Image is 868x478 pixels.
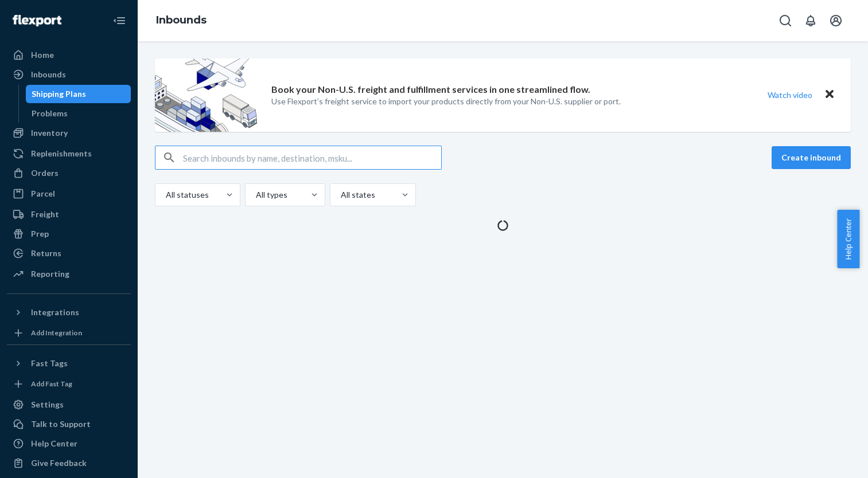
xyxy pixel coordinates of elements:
[31,209,59,220] div: Freight
[7,354,131,373] button: Fast Tags
[13,15,61,26] img: Flexport logo
[147,4,216,37] ol: breadcrumbs
[31,358,68,369] div: Fast Tags
[108,9,131,32] button: Close Navigation
[26,104,131,123] a: Problems
[31,228,49,240] div: Prep
[183,146,441,169] input: Search inbounds by name, destination, msku...
[26,85,131,103] a: Shipping Plans
[7,225,131,243] a: Prep
[837,210,859,268] button: Help Center
[31,328,82,338] div: Add Integration
[7,265,131,283] a: Reporting
[165,189,166,201] input: All statuses
[822,87,837,103] button: Close
[824,9,847,32] button: Open account menu
[156,14,207,26] a: Inbounds
[7,303,131,322] button: Integrations
[31,379,72,389] div: Add Fast Tag
[7,434,131,453] a: Help Center
[760,87,820,103] button: Watch video
[7,415,131,433] button: Talk to Support
[271,83,590,96] p: Book your Non-U.S. freight and fulfillment services in one streamlined flow.
[774,9,797,32] button: Open Search Box
[31,148,92,159] div: Replenishments
[31,248,61,259] div: Returns
[7,124,131,142] a: Inventory
[7,185,131,203] a: Parcel
[31,457,87,469] div: Give Feedback
[31,49,54,61] div: Home
[31,69,66,80] div: Inbounds
[7,205,131,224] a: Freight
[31,268,69,280] div: Reporting
[32,108,68,119] div: Problems
[772,146,851,169] button: Create inbound
[31,418,91,430] div: Talk to Support
[7,454,131,472] button: Give Feedback
[7,326,131,340] a: Add Integration
[7,164,131,182] a: Orders
[32,88,86,100] div: Shipping Plans
[7,46,131,64] a: Home
[31,399,64,410] div: Settings
[271,96,621,107] p: Use Flexport’s freight service to import your products directly from your Non-U.S. supplier or port.
[31,438,77,449] div: Help Center
[7,144,131,163] a: Replenishments
[7,65,131,84] a: Inbounds
[31,188,55,199] div: Parcel
[7,377,131,391] a: Add Fast Tag
[255,189,256,201] input: All types
[799,9,822,32] button: Open notifications
[7,395,131,414] a: Settings
[31,307,79,318] div: Integrations
[7,244,131,262] a: Returns
[31,127,68,139] div: Inventory
[340,189,341,201] input: All states
[31,167,59,179] div: Orders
